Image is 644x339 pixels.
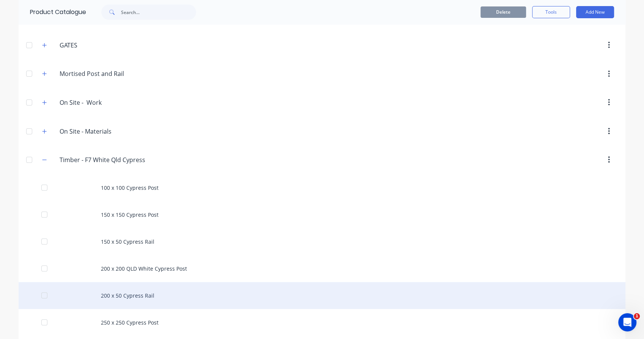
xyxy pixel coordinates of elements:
input: Enter category name [60,98,149,107]
div: 150 x 50 Cypress Rail [19,228,625,255]
input: Search... [121,5,196,20]
div: 250 x 250 Cypress Post [19,309,625,336]
div: 200 x 50 Cypress Rail [19,282,625,309]
input: Enter category name [60,69,149,78]
button: Delete [481,6,526,18]
input: Enter category name [60,155,149,164]
button: Tools [532,6,570,18]
input: Enter category name [60,127,149,136]
iframe: Intercom live chat [618,313,636,331]
button: Add New [576,6,614,18]
input: Enter category name [60,41,149,50]
div: 100 x 100 Cypress Post [19,174,625,201]
span: 1 [634,313,640,319]
div: 150 x 150 Cypress Post [19,201,625,228]
div: 200 x 200 QLD White Cypress Post [19,255,625,282]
